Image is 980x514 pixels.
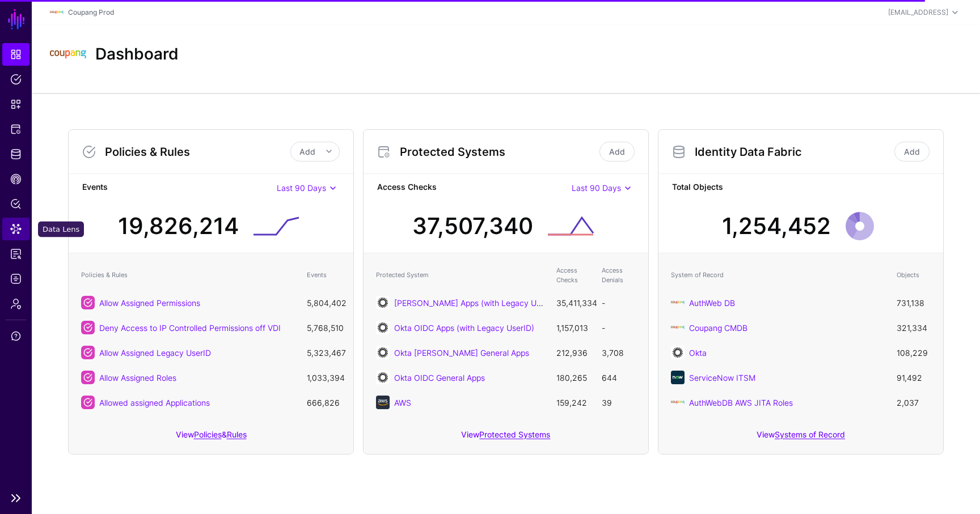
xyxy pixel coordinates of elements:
[671,346,685,359] img: svg+xml;base64,PHN2ZyB3aWR0aD0iNjQiIGhlaWdodD0iNjQiIHZpZXdCb3g9IjAgMCA2NCA2NCIgZmlsbD0ibm9uZSIgeG...
[394,348,529,358] a: Okta [PERSON_NAME] General Apps
[722,209,831,243] div: 1,254,452
[194,430,222,439] a: Policies
[10,49,22,60] span: Dashboard
[891,315,936,340] td: 321,334
[227,430,247,439] a: Rules
[370,260,551,290] th: Protected System
[689,398,793,407] a: AuthWebDB AWS JITA Roles
[551,365,596,390] td: 180,265
[596,315,641,340] td: -
[69,422,353,454] div: View &
[10,99,22,110] span: Snippets
[301,260,347,290] th: Events
[695,145,892,159] h3: Identity Data Fabric
[671,396,685,409] img: svg+xml;base64,PHN2ZyBpZD0iTG9nbyIgeG1sbnM9Imh0dHA6Ly93d3cudzMub3JnLzIwMDAvc3ZnIiB3aWR0aD0iMTIxLj...
[665,260,891,290] th: System of Record
[671,371,685,384] img: svg+xml;base64,PHN2ZyB3aWR0aD0iNjQiIGhlaWdodD0iNjQiIHZpZXdCb3g9IjAgMCA2NCA2NCIgZmlsbD0ibm9uZSIgeG...
[672,181,930,195] strong: Total Objects
[551,340,596,365] td: 212,936
[689,348,707,358] a: Okta
[301,340,347,365] td: 5,323,467
[891,340,936,365] td: 108,229
[10,198,22,210] span: Policy Lens
[775,430,845,439] a: Systems of Record
[10,330,22,342] span: Support
[118,209,239,243] div: 19,826,214
[596,340,641,365] td: 3,708
[7,7,26,32] a: SGNL
[50,6,64,19] img: svg+xml;base64,PHN2ZyBpZD0iTG9nbyIgeG1sbnM9Imh0dHA6Ly93d3cudzMub3JnLzIwMDAvc3ZnIiB3aWR0aD0iMTIxLj...
[376,321,390,334] img: svg+xml;base64,PHN2ZyB3aWR0aD0iNjQiIGhlaWdodD0iNjQiIHZpZXdCb3g9IjAgMCA2NCA2NCIgZmlsbD0ibm9uZSIgeG...
[479,430,550,439] a: Protected Systems
[38,222,84,237] div: Data Lens
[689,373,755,383] a: ServiceNow ITSM
[2,292,29,315] a: Admin
[95,45,179,64] h2: Dashboard
[2,118,29,141] a: Protected Systems
[301,290,347,315] td: 5,804,402
[82,181,277,195] strong: Events
[301,315,347,340] td: 5,768,510
[10,273,22,284] span: Logs
[596,365,641,390] td: 644
[75,260,301,290] th: Policies & Rules
[376,296,390,309] img: svg+xml;base64,PHN2ZyB3aWR0aD0iNjQiIGhlaWdodD0iNjQiIHZpZXdCb3g9IjAgMCA2NCA2NCIgZmlsbD0ibm9uZSIgeG...
[99,298,200,308] a: Allow Assigned Permissions
[10,248,22,260] span: Reports
[894,142,930,162] a: Add
[377,181,572,195] strong: Access Checks
[2,218,29,240] a: Data Lens
[891,290,936,315] td: 731,138
[412,209,533,243] div: 37,507,340
[551,390,596,415] td: 159,242
[2,68,29,91] a: Policies
[888,7,948,18] div: [EMAIL_ADDRESS]
[671,321,685,334] img: svg+xml;base64,PHN2ZyBpZD0iTG9nbyIgeG1sbnM9Imh0dHA6Ly93d3cudzMub3JnLzIwMDAvc3ZnIiB3aWR0aD0iMTIxLj...
[400,145,597,159] h3: Protected Systems
[551,260,596,290] th: Access Checks
[10,173,22,185] span: CAEP Hub
[551,290,596,315] td: 35,411,334
[671,296,685,309] img: svg+xml;base64,PHN2ZyBpZD0iTG9nbyIgeG1sbnM9Imh0dHA6Ly93d3cudzMub3JnLzIwMDAvc3ZnIiB3aWR0aD0iMTIxLj...
[10,148,22,160] span: Identity Data Fabric
[10,298,22,309] span: Admin
[2,267,29,290] a: Logs
[2,243,29,265] a: Reports
[551,315,596,340] td: 1,157,013
[599,142,635,162] a: Add
[50,36,86,73] img: svg+xml;base64,PHN2ZyBpZD0iTG9nbyIgeG1sbnM9Imh0dHA6Ly93d3cudzMub3JnLzIwMDAvc3ZnIiB3aWR0aD0iMTIxLj...
[394,398,411,407] a: AWS
[572,183,621,193] span: Last 90 Days
[301,365,347,390] td: 1,033,394
[689,298,735,308] a: AuthWeb DB
[891,260,936,290] th: Objects
[10,124,22,135] span: Protected Systems
[376,396,390,409] img: svg+xml;base64,PHN2ZyB3aWR0aD0iNjQiIGhlaWdodD0iNjQiIHZpZXdCb3g9IjAgMCA2NCA2NCIgZmlsbD0ibm9uZSIgeG...
[689,323,747,333] a: Coupang CMDB
[394,323,534,333] a: Okta OIDC Apps (with Legacy UserID)
[299,147,315,156] span: Add
[364,422,648,454] div: View
[596,290,641,315] td: -
[2,143,29,165] a: Identity Data Fabric
[99,348,211,358] a: Allow Assigned Legacy UserID
[68,8,114,16] a: Coupang Prod
[10,223,22,235] span: Data Lens
[277,183,326,193] span: Last 90 Days
[394,298,559,308] a: [PERSON_NAME] Apps (with Legacy UserID)
[376,346,390,359] img: svg+xml;base64,PHN2ZyB3aWR0aD0iNjQiIGhlaWdodD0iNjQiIHZpZXdCb3g9IjAgMCA2NCA2NCIgZmlsbD0ibm9uZSIgeG...
[2,93,29,116] a: Snippets
[301,390,347,415] td: 666,826
[99,398,210,407] a: Allowed assigned Applications
[2,168,29,190] a: CAEP Hub
[658,422,943,454] div: View
[105,145,290,159] h3: Policies & Rules
[99,373,176,383] a: Allow Assigned Roles
[2,193,29,215] a: Policy Lens
[376,371,390,384] img: svg+xml;base64,PHN2ZyB3aWR0aD0iNjQiIGhlaWdodD0iNjQiIHZpZXdCb3g9IjAgMCA2NCA2NCIgZmlsbD0ibm9uZSIgeG...
[891,390,936,415] td: 2,037
[10,74,22,85] span: Policies
[596,390,641,415] td: 39
[2,43,29,66] a: Dashboard
[891,365,936,390] td: 91,492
